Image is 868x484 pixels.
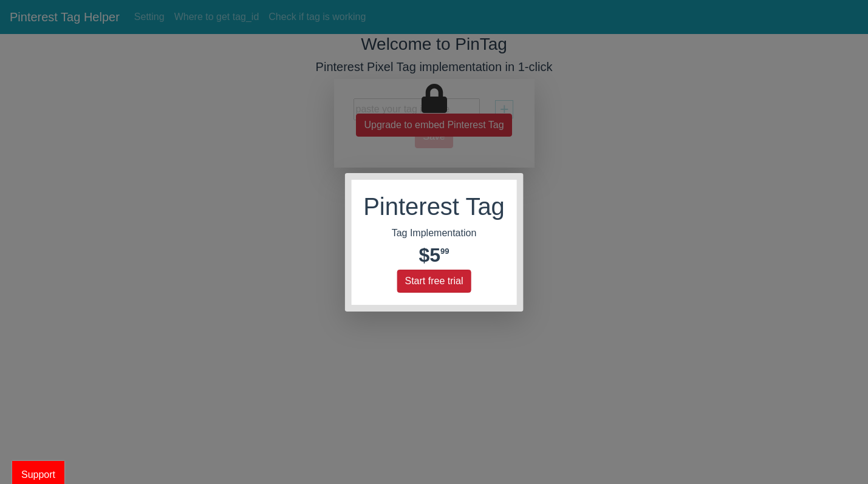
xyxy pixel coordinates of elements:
button: Start free trial [397,270,471,293]
span: 99 [440,247,449,256]
h1: Pinterest Tag [363,192,505,221]
div: Tag Implementation [392,226,477,240]
span: $5 [419,244,440,266]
